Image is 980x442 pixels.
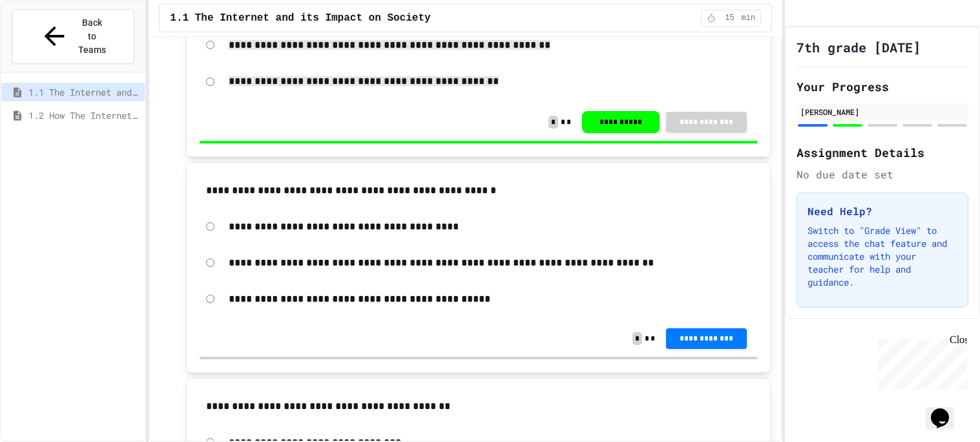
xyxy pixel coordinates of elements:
[170,10,430,26] span: 1.1 The Internet and its Impact on Society
[28,85,140,99] span: 1.1 The Internet and its Impact on Society
[926,390,967,429] iframe: chat widget
[800,106,964,118] div: [PERSON_NAME]
[28,109,140,122] span: 1.2 How The Internet Works
[720,13,740,23] span: 15
[12,9,134,64] button: Back to Teams
[797,143,968,162] h2: Assignment Details
[797,38,921,56] h1: 7th grade [DATE]
[808,224,957,289] p: Switch to "Grade View" to access the chat feature and communicate with your teacher for help and ...
[797,167,968,182] div: No due date set
[77,16,107,57] span: Back to Teams
[5,5,89,82] div: Chat with us now!Close
[873,334,967,389] iframe: chat widget
[797,78,968,96] h2: Your Progress
[742,13,756,23] span: min
[808,204,957,219] h3: Need Help?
